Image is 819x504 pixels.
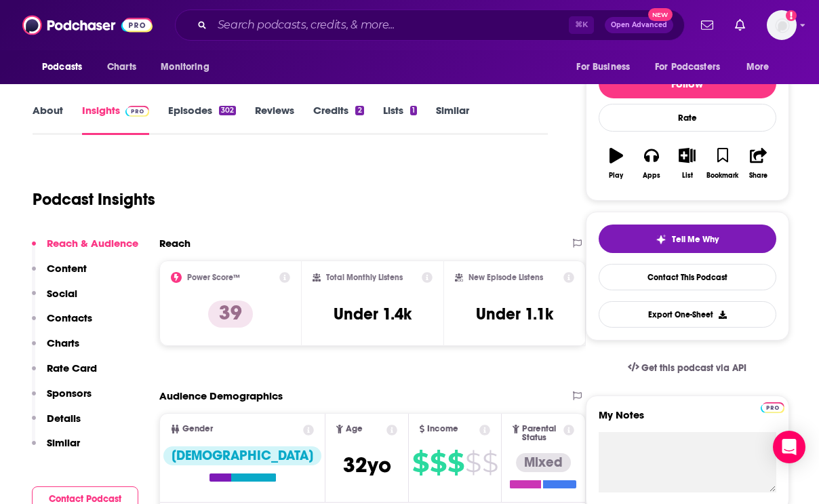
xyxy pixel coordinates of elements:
[609,172,623,180] div: Play
[255,104,294,135] a: Reviews
[599,408,776,432] label: My Notes
[47,362,97,374] p: Rate Card
[482,452,498,473] span: $
[682,172,693,180] div: List
[696,14,719,37] a: Show notifications dropdown
[159,389,283,402] h2: Audience Demographics
[641,362,746,374] span: Get this podcast via API
[773,431,805,463] div: Open Intercom Messenger
[672,234,719,245] span: Tell Me Why
[47,336,79,349] p: Charts
[334,304,412,324] h3: Under 1.4k
[159,237,191,250] h2: Reach
[447,452,464,473] span: $
[168,104,236,135] a: Episodes302
[32,311,92,336] button: Contacts
[705,139,740,188] button: Bookmark
[33,104,63,135] a: About
[32,362,97,387] button: Rate Card
[569,16,594,34] span: ⌘ K
[219,106,236,115] div: 302
[32,412,81,437] button: Details
[32,387,92,412] button: Sponsors
[175,9,685,41] div: Search podcasts, credits, & more...
[648,8,673,21] span: New
[567,54,647,80] button: open menu
[746,58,770,77] span: More
[163,446,321,465] div: [DEMOGRAPHIC_DATA]
[740,139,776,188] button: Share
[47,311,92,324] p: Contacts
[468,273,543,282] h2: New Episode Listens
[706,172,738,180] div: Bookmark
[737,54,786,80] button: open menu
[47,287,77,300] p: Social
[32,436,80,461] button: Similar
[476,304,553,324] h3: Under 1.1k
[599,264,776,290] a: Contact This Podcast
[749,172,767,180] div: Share
[430,452,446,473] span: $
[82,104,149,135] a: InsightsPodchaser Pro
[182,425,213,433] span: Gender
[412,452,428,473] span: $
[346,425,363,433] span: Age
[355,106,363,115] div: 2
[761,400,784,413] a: Pro website
[47,412,81,425] p: Details
[786,10,797,21] svg: Add a profile image
[208,301,253,328] p: 39
[187,273,240,282] h2: Power Score™
[125,106,149,117] img: Podchaser Pro
[33,54,100,80] button: open menu
[326,273,403,282] h2: Total Monthly Listens
[767,10,797,40] img: User Profile
[151,54,226,80] button: open menu
[47,237,138,250] p: Reach & Audience
[656,234,666,245] img: tell me why sparkle
[634,139,669,188] button: Apps
[767,10,797,40] span: Logged in as alignPR
[47,387,92,400] p: Sponsors
[669,139,704,188] button: List
[643,172,660,180] div: Apps
[617,351,758,385] a: Get this podcast via API
[32,336,79,362] button: Charts
[611,22,667,28] span: Open Advanced
[33,189,155,210] h1: Podcast Insights
[47,262,87,275] p: Content
[107,58,136,77] span: Charts
[410,106,417,115] div: 1
[22,12,153,38] img: Podchaser - Follow, Share and Rate Podcasts
[516,453,571,472] div: Mixed
[599,225,776,253] button: tell me why sparkleTell Me Why
[32,287,77,312] button: Social
[599,301,776,328] button: Export One-Sheet
[761,402,784,413] img: Podchaser Pro
[599,104,776,132] div: Rate
[605,17,673,33] button: Open AdvancedNew
[767,10,797,40] button: Show profile menu
[32,262,87,287] button: Content
[32,237,138,262] button: Reach & Audience
[383,104,417,135] a: Lists1
[576,58,630,77] span: For Business
[313,104,363,135] a: Credits2
[343,452,391,478] span: 32 yo
[427,425,458,433] span: Income
[47,436,80,449] p: Similar
[98,54,144,80] a: Charts
[599,139,634,188] button: Play
[465,452,481,473] span: $
[161,58,209,77] span: Monitoring
[655,58,720,77] span: For Podcasters
[212,14,569,36] input: Search podcasts, credits, & more...
[42,58,82,77] span: Podcasts
[436,104,469,135] a: Similar
[522,425,561,442] span: Parental Status
[730,14,751,37] a: Show notifications dropdown
[646,54,740,80] button: open menu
